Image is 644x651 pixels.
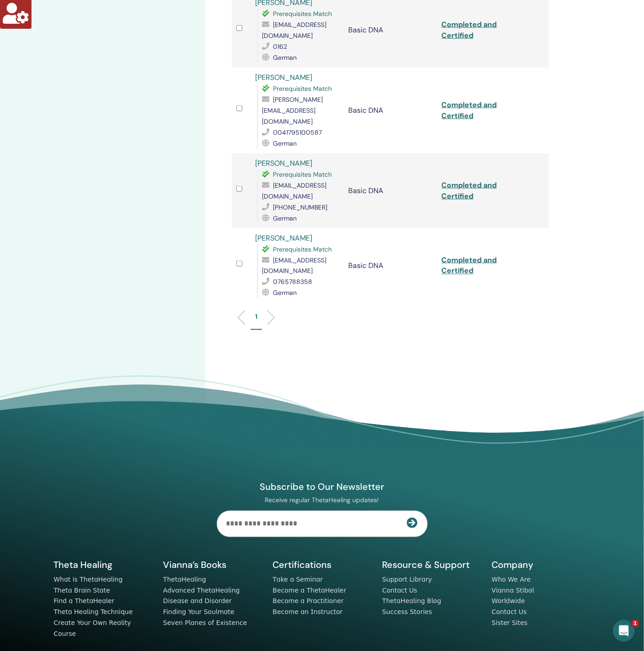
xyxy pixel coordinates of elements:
a: Vianna Stibal [492,587,534,594]
a: Seven Planes of Existence [163,619,247,627]
a: [PERSON_NAME] [255,233,312,243]
h5: Company [492,559,591,571]
span: 0162 [273,42,287,51]
span: 0765788358 [273,278,312,286]
a: Become a Practitioner [273,598,344,605]
a: Disease and Disorder [163,598,232,605]
h5: Theta Healing [54,559,152,571]
a: [PERSON_NAME] [255,158,312,168]
td: Basic DNA [344,68,437,153]
span: German [273,53,297,62]
a: ThetaHealing [163,576,206,583]
a: Theta Brain State [54,587,110,594]
span: German [273,139,297,147]
td: Basic DNA [344,228,437,303]
a: Create Your Own Reality Course [54,619,131,638]
h4: Subscribe to Our Newsletter [217,481,428,493]
a: [PERSON_NAME] [255,73,312,82]
span: Prerequisites Match [273,10,332,18]
a: Support Library [382,576,432,583]
h5: Vianna’s Books [163,559,262,571]
iframe: Intercom live chat [613,620,635,642]
td: Basic DNA [344,153,437,228]
span: [EMAIL_ADDRESS][DOMAIN_NAME] [262,181,326,200]
a: Who We Are [492,576,531,583]
p: Receive regular ThetaHealing updates! [217,496,428,504]
a: Become a ThetaHealer [273,587,346,594]
a: Worldwide [492,598,525,605]
span: German [273,214,297,222]
a: Theta Healing Technique [54,609,133,616]
h5: Certifications [273,559,372,571]
a: Advanced ThetaHealing [163,587,240,594]
span: [PHONE_NUMBER] [273,203,327,211]
span: [EMAIL_ADDRESS][DOMAIN_NAME] [262,21,326,40]
a: Take a Seminar [273,576,323,583]
span: Prerequisites Match [273,170,332,178]
a: Contact Us [382,587,418,594]
a: Completed and Certified [441,255,497,276]
a: What is ThetaHealing [54,576,123,583]
a: Completed and Certified [441,20,497,40]
a: Success Stories [382,609,432,616]
a: Finding Your Soulmate [163,609,235,616]
span: [EMAIL_ADDRESS][DOMAIN_NAME] [262,256,326,275]
span: Prerequisites Match [273,245,332,253]
span: [PERSON_NAME][EMAIL_ADDRESS][DOMAIN_NAME] [262,95,323,126]
a: ThetaHealing Blog [382,598,441,605]
span: German [273,289,297,297]
span: Prerequisites Match [273,84,332,93]
a: Find a ThetaHealer [54,598,115,605]
p: 1 [255,312,257,322]
span: 0041795100587 [273,128,322,136]
h5: Resource & Support [382,559,481,571]
span: 1 [632,620,639,627]
a: Contact Us [492,609,527,616]
a: Become an Instructor [273,609,343,616]
a: Completed and Certified [441,180,497,201]
a: Completed and Certified [441,100,497,121]
a: Sister Sites [492,619,528,627]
